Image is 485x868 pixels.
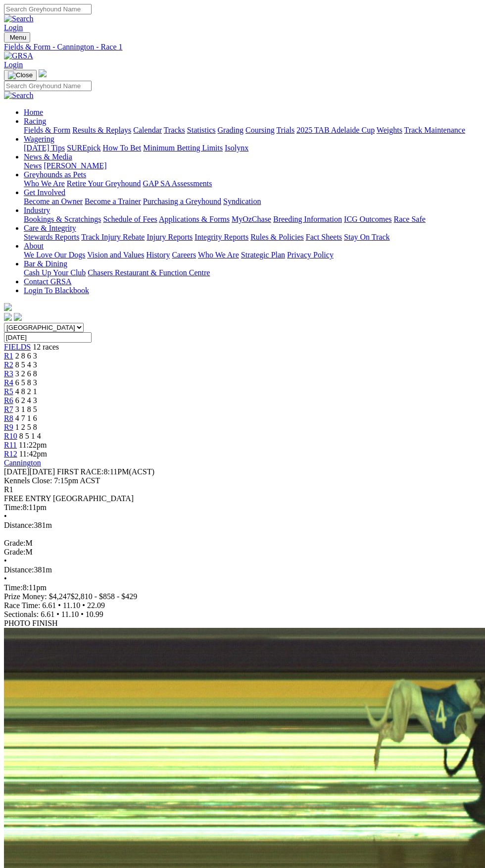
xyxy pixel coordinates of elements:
[41,610,54,618] span: 6.61
[24,144,65,152] a: [DATE] Tips
[4,521,34,529] span: Distance:
[87,601,105,610] span: 22.09
[4,14,34,23] img: Search
[4,332,92,343] input: Select date
[146,251,170,259] a: History
[24,197,83,205] a: Become an Owner
[4,369,13,378] a: R3
[19,441,47,449] span: 11:22pm
[4,557,7,565] span: •
[4,476,481,485] div: Kennels Close: 7:15pm ACST
[4,396,13,405] a: R6
[71,592,138,601] span: $2,810 - $858 - $429
[67,179,141,188] a: Retire Your Greyhound
[15,396,37,405] span: 6 2 4 3
[377,126,402,134] a: Weights
[4,539,26,547] span: Grade:
[164,126,185,134] a: Tracks
[24,233,481,242] div: Care & Integrity
[24,277,71,286] a: Contact GRSA
[58,601,61,610] span: •
[4,70,37,81] button: Toggle navigation
[15,369,37,378] span: 3 2 6 8
[24,179,65,188] a: Who We Are
[15,414,37,422] span: 4 7 1 6
[287,251,334,259] a: Privacy Policy
[4,467,55,476] span: [DATE]
[24,161,42,170] a: News
[87,251,144,259] a: Vision and Values
[4,467,30,476] span: [DATE]
[4,503,23,511] span: Time:
[4,91,34,100] img: Search
[82,601,85,610] span: •
[57,467,103,476] span: FIRST RACE:
[198,251,239,259] a: Who We Are
[187,126,216,134] a: Statistics
[4,405,13,413] a: R7
[15,387,37,396] span: 4 8 2 1
[143,179,212,188] a: GAP SA Assessments
[81,610,84,618] span: •
[4,360,13,369] a: R2
[4,512,7,520] span: •
[24,126,70,134] a: Fields & Form
[103,144,142,152] a: How To Bet
[4,23,23,32] a: Login
[4,503,481,512] div: 8:11pm
[24,170,86,179] a: Greyhounds as Pets
[15,405,37,413] span: 3 1 8 5
[4,352,13,360] a: R1
[4,343,31,351] span: FIELDS
[4,583,481,592] div: 8:11pm
[4,43,481,51] a: Fields & Form - Cannington - Race 1
[4,485,13,494] span: R1
[245,126,275,134] a: Coursing
[194,233,248,241] a: Integrity Reports
[81,233,145,241] a: Track Injury Rebate
[4,432,17,440] a: R10
[33,343,59,351] span: 12 races
[56,610,59,618] span: •
[24,268,481,277] div: Bar & Dining
[4,548,481,557] div: M
[24,259,67,268] a: Bar & Dining
[24,251,481,259] div: About
[306,233,342,241] a: Fact Sheets
[4,565,481,574] div: 381m
[4,378,13,387] a: R4
[4,81,92,91] input: Search
[4,414,13,422] a: R8
[4,32,30,43] button: Toggle navigation
[24,268,86,277] a: Cash Up Your Club
[24,135,54,143] a: Wagering
[4,4,92,14] input: Search
[404,126,465,134] a: Track Maintenance
[24,144,481,153] div: Wagering
[4,387,13,396] a: R5
[24,233,79,241] a: Stewards Reports
[4,548,26,556] span: Grade:
[143,197,221,205] a: Purchasing a Greyhound
[15,423,37,431] span: 1 2 5 8
[15,378,37,387] span: 6 5 8 3
[8,71,33,79] img: Close
[24,117,46,125] a: Racing
[39,69,47,77] img: logo-grsa-white.png
[146,233,193,241] a: Injury Reports
[296,126,375,134] a: 2025 TAB Adelaide Cup
[159,215,230,223] a: Applications & Forms
[225,144,248,152] a: Isolynx
[4,60,23,69] a: Login
[4,539,481,548] div: M
[103,215,157,223] a: Schedule of Fees
[4,441,17,449] a: R11
[44,161,106,170] a: [PERSON_NAME]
